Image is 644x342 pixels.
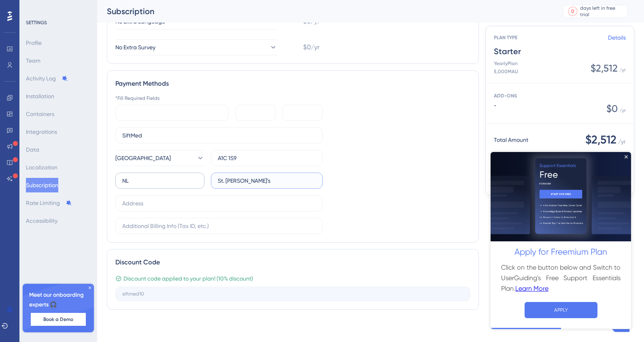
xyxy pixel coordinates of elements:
span: $2,512 [585,132,616,148]
img: launcher-image-alternative-text [2,5,17,19]
span: / yr [619,107,626,114]
h2: Apply for Freemium Plan [6,93,134,107]
div: Discount Code [115,258,470,267]
span: Discount code applied to your plan! ( 10% discount) [123,274,470,283]
input: Company Name* [122,131,316,140]
button: Integrations [26,125,57,139]
span: / yr [618,137,626,146]
iframe: Secure CVC input frame [289,108,319,118]
button: No Extra Survey [115,39,277,55]
button: Localization [26,160,57,175]
iframe: Secure card number input frame [122,108,225,118]
span: ADD-ONS [494,93,517,99]
span: Meet our onboarding experts 🎧 [29,290,87,310]
button: [GEOGRAPHIC_DATA] [115,150,204,166]
span: Starter [494,46,626,57]
a: Learn More [25,131,58,142]
button: APPLY [34,150,107,166]
div: Close Preview [134,3,137,6]
span: Yearly Plan [494,60,518,67]
div: Payment Methods [115,79,470,89]
input: City [218,176,316,185]
button: Containers [26,107,54,121]
div: SETTINGS [26,19,91,26]
span: - [494,102,606,109]
button: Team [26,53,40,68]
div: *Fill Required Fields [115,95,323,101]
input: Postal or Zip Code* [218,154,316,163]
span: Book a Demo [43,316,73,323]
button: Rate Limiting [26,196,72,210]
button: Profile [26,36,42,50]
input: siftmed10 [122,291,463,297]
span: No Extra Survey [115,42,155,52]
span: Total Amount [494,135,528,145]
button: Data [26,142,39,157]
span: / yr [619,67,626,73]
iframe: Secure expiration date input frame [242,108,272,118]
span: [GEOGRAPHIC_DATA] [115,153,171,163]
a: Details [608,33,626,42]
button: Installation [26,89,54,103]
div: days left in free trial [580,5,625,18]
div: Subscription [107,6,543,17]
span: $2,512 [591,62,618,75]
div: 0 [571,8,574,15]
button: Activity Log [26,71,68,86]
span: $0/yr [303,42,319,52]
input: Address [122,199,316,208]
input: Additional Billing Info (Tax ID, etc.) [122,222,316,230]
span: PLAN TYPE [494,34,608,41]
button: Subscription [26,178,58,192]
input: State, Country or Province [122,176,198,185]
button: Accessibility [26,213,57,228]
span: $ 0 [606,102,618,115]
button: Book a Demo [31,313,86,326]
span: 5,000 MAU [494,68,518,75]
h3: Click on the button below and Switch to UserGuiding's Free Support Essentials Plan. [11,110,130,142]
